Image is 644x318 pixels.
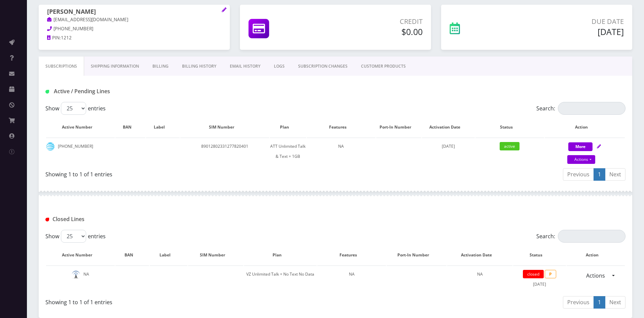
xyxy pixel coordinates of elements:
th: Port-In Number: activate to sort column ascending [376,117,421,137]
label: Show entries [45,102,106,115]
select: Showentries [61,102,86,115]
th: Status: activate to sort column ascending [513,245,566,265]
h1: Active / Pending Lines [45,88,232,95]
th: Features: activate to sort column ascending [307,117,375,137]
span: [DATE] [442,143,455,149]
th: Action: activate to sort column ascending [545,117,625,137]
td: NA [317,266,386,293]
h1: [PERSON_NAME] [47,8,221,16]
span: closed [523,270,544,278]
a: Actions [567,155,595,164]
span: [PHONE_NUMBER] [53,26,93,32]
th: Activation Date: activate to sort column ascending [422,117,475,137]
th: Active Number: activate to sort column descending [46,245,115,265]
h5: $0.00 [325,27,423,37]
th: BAN: activate to sort column ascending [115,245,149,265]
a: CUSTOMER PRODUCTS [354,57,413,76]
td: 89012802331277820401 [180,138,269,165]
th: Activation Date: activate to sort column ascending [447,245,512,265]
a: Shipping Information [84,57,146,76]
th: Active Number: activate to sort column ascending [46,117,115,137]
td: ATT Unlimited Talk & Text + 1GB [270,138,306,165]
th: BAN: activate to sort column ascending [115,117,145,137]
input: Search: [558,230,625,243]
a: Previous [563,296,594,309]
span: NA [477,271,483,277]
img: at&t.png [46,142,55,151]
th: Features: activate to sort column ascending [317,245,386,265]
td: [PHONE_NUMBER] [46,138,115,165]
th: Port-In Number: activate to sort column ascending [387,245,446,265]
th: Plan: activate to sort column ascending [244,245,317,265]
img: Active / Pending Lines [45,90,49,94]
a: [EMAIL_ADDRESS][DOMAIN_NAME] [47,16,128,23]
a: Previous [563,168,594,181]
a: Actions [582,269,609,282]
button: More [568,142,593,151]
div: Showing 1 to 1 of 1 entries [45,295,330,306]
div: Showing 1 to 1 of 1 entries [45,168,330,178]
a: Next [605,168,625,181]
td: NA [307,138,375,165]
a: LOGS [267,57,291,76]
th: Action : activate to sort column ascending [567,245,625,265]
a: 1 [594,168,605,181]
a: Billing [146,57,175,76]
p: Due Date [511,16,624,27]
td: VZ Unlimited Talk + No Text No Data [244,266,317,293]
td: [DATE] [513,266,566,293]
select: Showentries [61,230,86,243]
span: 1212 [61,35,72,41]
label: Search: [536,102,625,115]
th: Plan: activate to sort column ascending [270,117,306,137]
a: SUBSCRIPTION CHANGES [291,57,354,76]
th: SIM Number: activate to sort column ascending [180,117,269,137]
th: Status: activate to sort column ascending [475,117,544,137]
h1: Closed Lines [45,216,232,222]
th: Label: activate to sort column ascending [150,245,187,265]
span: active [500,142,520,150]
a: Next [605,296,625,309]
label: Show entries [45,230,106,243]
img: Closed Lines [45,218,49,221]
a: Subscriptions [39,57,84,76]
th: SIM Number: activate to sort column ascending [188,245,244,265]
span: P [545,270,556,278]
h5: [DATE] [511,27,624,37]
a: PIN: [47,35,61,41]
a: EMAIL HISTORY [223,57,267,76]
input: Search: [558,102,625,115]
p: Credit [325,16,423,27]
label: Search: [536,230,625,243]
img: default.png [72,271,80,279]
td: NA [46,266,115,293]
a: Billing History [175,57,223,76]
th: Label: activate to sort column ascending [146,117,180,137]
a: 1 [594,296,605,309]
